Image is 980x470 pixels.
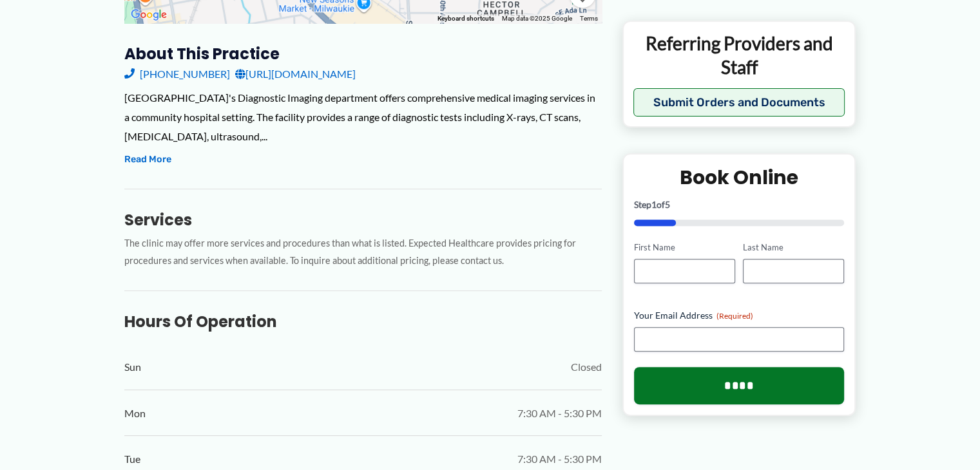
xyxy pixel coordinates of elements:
span: (Required) [716,310,753,320]
div: [GEOGRAPHIC_DATA]'s Diagnostic Imaging department offers comprehensive medical imaging services i... [124,88,602,146]
label: Your Email Address [634,308,845,321]
a: Terms (opens in new tab) [580,15,598,22]
span: Closed [571,357,602,377]
span: 1 [651,199,657,210]
span: 5 [665,199,670,210]
span: Tue [124,449,140,469]
h3: Services [124,210,602,230]
button: Submit Orders and Documents [633,88,845,117]
label: Last Name [743,241,844,254]
a: [PHONE_NUMBER] [124,64,230,84]
h3: About this practice [124,44,602,64]
p: The clinic may offer more services and procedures than what is listed. Expected Healthcare provid... [124,235,602,270]
span: Mon [124,404,146,423]
p: Step of [634,200,845,209]
h2: Book Online [634,165,845,190]
button: Keyboard shortcuts [437,14,494,23]
span: Map data ©2025 Google [502,15,572,22]
a: Open this area in Google Maps (opens a new window) [128,6,170,23]
p: Referring Providers and Staff [633,32,845,79]
span: 7:30 AM - 5:30 PM [517,404,602,423]
label: First Name [634,241,735,254]
h3: Hours of Operation [124,312,602,332]
span: 7:30 AM - 5:30 PM [517,449,602,469]
img: Google [128,6,170,23]
a: [URL][DOMAIN_NAME] [235,64,356,84]
span: Sun [124,357,141,377]
button: Read More [124,152,171,167]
